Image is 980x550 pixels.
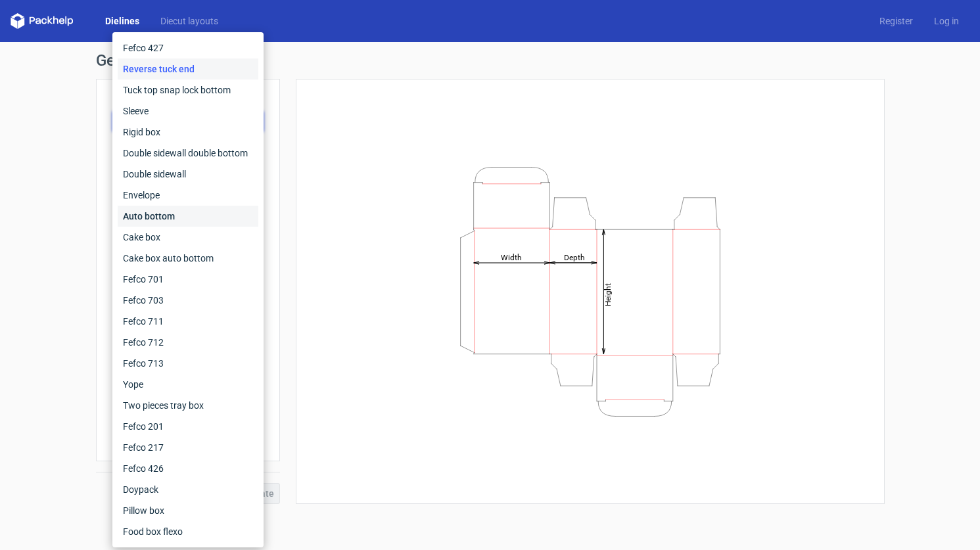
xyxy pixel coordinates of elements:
[118,416,258,437] div: Fefco 201
[118,58,258,80] div: Reverse tuck end
[118,206,258,227] div: Auto bottom
[118,311,258,332] div: Fefco 711
[118,164,258,185] div: Double sidewall
[118,248,258,269] div: Cake box auto bottom
[118,374,258,395] div: Yope
[118,101,258,122] div: Sleeve
[118,332,258,353] div: Fefco 712
[118,80,258,101] div: Tuck top snap lock bottom
[603,283,612,306] tspan: Height
[118,143,258,164] div: Double sidewall double bottom
[118,500,258,521] div: Pillow box
[118,37,258,58] div: Fefco 427
[869,14,923,28] a: Register
[118,185,258,206] div: Envelope
[95,14,150,28] a: Dielines
[118,395,258,416] div: Two pieces tray box
[923,14,969,28] a: Log in
[118,122,258,143] div: Rigid box
[118,269,258,290] div: Fefco 701
[118,458,258,479] div: Fefco 426
[118,479,258,500] div: Doypack
[118,437,258,458] div: Fefco 217
[96,53,885,68] h1: Generate new dieline
[150,14,229,28] a: Diecut layouts
[118,521,258,542] div: Food box flexo
[118,353,258,374] div: Fefco 713
[118,227,258,248] div: Cake box
[500,252,521,262] tspan: Width
[563,252,584,262] tspan: Depth
[118,290,258,311] div: Fefco 703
